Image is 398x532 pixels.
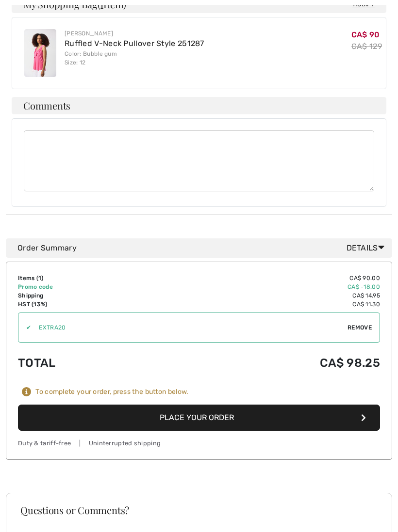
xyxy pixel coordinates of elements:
[18,323,31,332] div: ✔
[351,30,380,39] span: CA$ 90
[348,323,372,332] span: Remove
[157,300,380,309] td: CA$ 11.30
[18,346,157,379] td: Total
[38,275,41,282] span: 1
[351,42,382,51] s: CA$ 129
[18,282,157,291] td: Promo code
[65,29,204,38] div: [PERSON_NAME]
[18,291,157,300] td: Shipping
[157,291,380,300] td: CA$ 14.95
[18,274,157,282] td: Items ( )
[65,49,204,67] div: Color: Bubble gum Size: 12
[157,282,380,291] td: CA$ -18.00
[31,313,348,342] input: Promo code
[24,29,56,77] img: Ruffled V-Neck Pullover Style 251287
[157,346,380,379] td: CA$ 98.25
[18,405,380,431] button: Place Your Order
[18,438,380,448] div: Duty & tariff-free | Uninterrupted shipping
[157,274,380,282] td: CA$ 90.00
[17,242,388,254] div: Order Summary
[24,130,374,191] textarea: Comments
[347,242,388,254] span: Details
[20,505,378,515] h3: Questions or Comments?
[65,39,204,48] a: Ruffled V-Neck Pullover Style 251287
[12,97,386,114] h4: Comments
[35,388,188,396] div: To complete your order, press the button below.
[18,300,157,309] td: HST (13%)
